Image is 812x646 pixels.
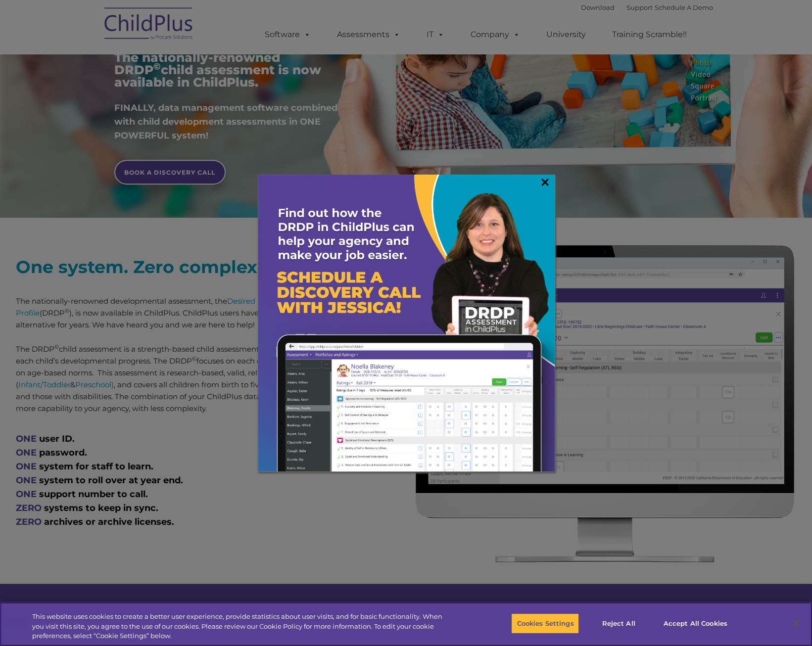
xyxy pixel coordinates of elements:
button: Close [785,612,807,634]
button: Reject All [587,613,649,634]
button: Cookies Settings [511,613,579,634]
a: × [539,177,551,187]
button: Accept All Cookies [658,613,732,634]
div: This website uses cookies to create a better user experience, provide statistics about user visit... [32,612,447,641]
